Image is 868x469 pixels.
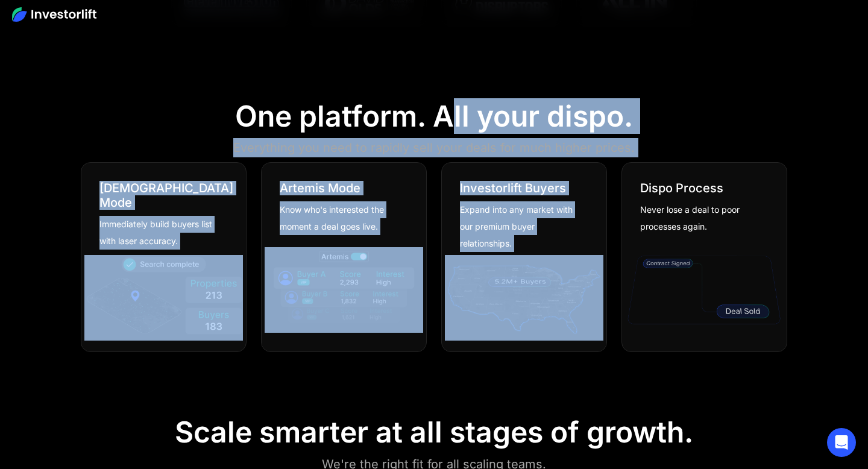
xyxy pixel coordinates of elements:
div: Artemis Mode [280,181,360,195]
div: Never lose a deal to poor processes again. [640,201,759,235]
div: Immediately build buyers list with laser accuracy. [99,216,219,250]
div: Know who's interested the moment a deal goes live. [280,201,399,235]
div: Dispo Process [640,181,723,195]
div: Scale smarter at all stages of growth. [175,415,693,450]
div: Open Intercom Messenger [827,428,856,457]
div: Investorlift Buyers [460,181,566,195]
div: One platform. All your dispo. [235,99,633,134]
div: Expand into any market with our premium buyer relationships. [460,201,579,252]
div: [DEMOGRAPHIC_DATA] Mode [99,181,233,210]
div: Everything you need to rapidly sell your deals for much higher prices. [233,138,635,157]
